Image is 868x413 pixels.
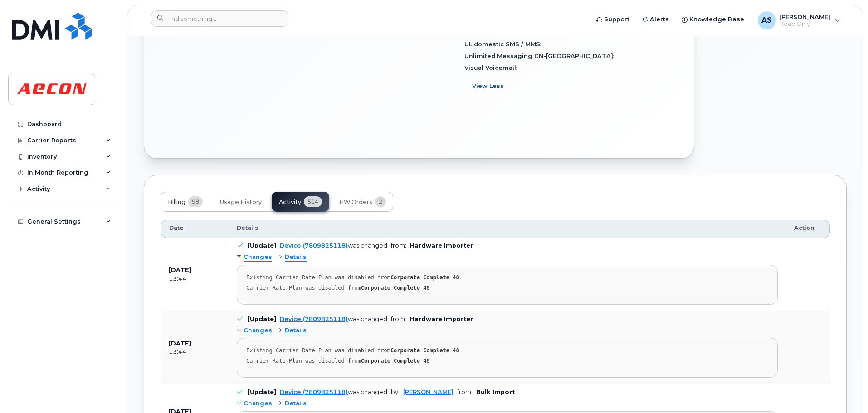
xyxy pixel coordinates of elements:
[675,10,751,29] a: Knowledge Base
[169,275,220,283] div: 13:44
[464,78,512,94] button: View Less
[391,242,406,249] span: from:
[237,224,258,232] span: Details
[168,199,185,206] span: Billing
[188,196,203,207] span: 98
[280,316,348,322] a: Device (7809825118)
[169,348,220,356] div: 13:44
[248,316,276,322] b: [Update]
[780,13,830,20] span: [PERSON_NAME]
[390,347,459,354] strong: Corporate Complete 48
[244,326,272,335] span: Changes
[244,399,272,408] span: Changes
[280,316,387,322] div: was changed
[650,15,669,24] span: Alerts
[220,199,262,206] span: Usage History
[280,389,387,395] div: was changed
[361,358,430,364] strong: Corporate Complete 48
[391,316,406,322] span: from:
[246,358,768,364] div: Carrier Rate Plan was disabled from
[780,20,830,28] span: Read Only
[248,389,276,395] b: [Update]
[169,224,184,232] span: Date
[151,10,288,27] input: Find something...
[457,389,473,395] span: from:
[464,53,618,59] span: Unlimited Messaging CN-[GEOGRAPHIC_DATA]
[280,389,348,395] a: Device (7809825118)
[285,253,307,262] span: Details
[464,41,545,48] span: UL domestic SMS / MMS
[391,389,400,395] span: by:
[786,220,830,238] th: Action
[472,82,504,90] span: View Less
[285,399,307,408] span: Details
[476,389,515,395] b: Bulk Import
[761,15,772,26] span: AS
[285,326,307,335] span: Details
[361,285,430,291] strong: Corporate Complete 48
[248,242,276,249] b: [Update]
[375,196,386,207] span: 2
[339,199,372,206] span: HW Orders
[169,267,191,273] b: [DATE]
[751,11,846,29] div: Adam Singleton
[410,316,473,322] b: Hardware Importer
[464,64,521,71] span: Visual Voicemail
[246,274,768,281] div: Existing Carrier Rate Plan was disabled from
[590,10,636,29] a: Support
[636,10,675,29] a: Alerts
[410,242,473,249] b: Hardware Importer
[604,15,629,24] span: Support
[390,274,459,281] strong: Corporate Complete 48
[403,389,454,395] a: [PERSON_NAME]
[244,253,272,262] span: Changes
[246,285,768,292] div: Carrier Rate Plan was disabled from
[169,340,191,347] b: [DATE]
[280,242,348,249] a: Device (7809825118)
[689,15,744,24] span: Knowledge Base
[280,242,387,249] div: was changed
[246,347,768,354] div: Existing Carrier Rate Plan was disabled from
